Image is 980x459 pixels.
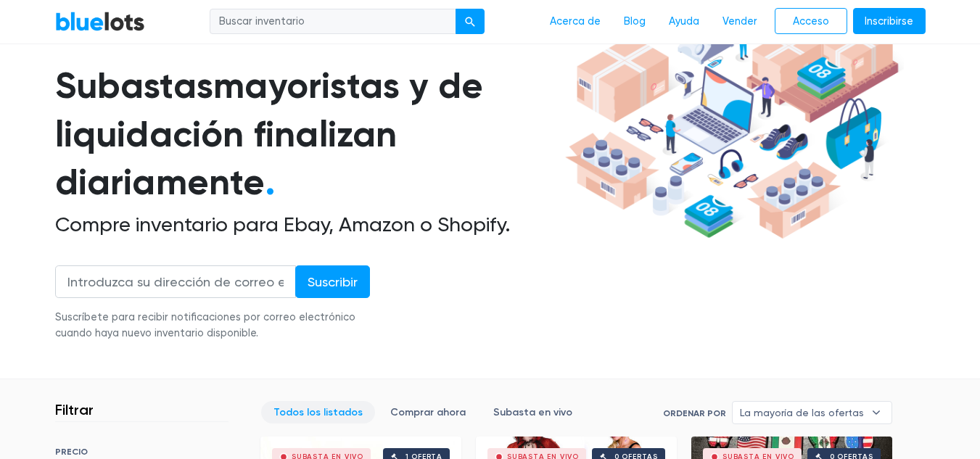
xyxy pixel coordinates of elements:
[55,212,511,236] font: Compre inventario para Ebay, Amazon o Shopify.
[669,15,699,28] font: Ayuda
[793,15,829,28] font: Acceso
[378,401,478,423] a: Comprar ahora
[55,64,484,204] font: mayoristas y de liquidación finalizan diariamente
[740,407,864,418] font: La mayoría de las ofertas
[481,401,585,423] a: Subasta en vivo
[865,15,913,28] font: Inscribirse
[853,8,926,35] a: Inscribirse
[55,311,355,339] font: Suscríbete para recibir notificaciones por correo electrónico cuando haya nuevo inventario dispon...
[273,406,363,418] font: Todos los listados
[493,406,572,418] font: Subasta en vivo
[261,401,375,423] a: Todos los listados
[550,15,601,28] font: Acerca de
[390,406,466,418] font: Comprar ahora
[612,8,657,36] a: Blog
[55,447,88,457] font: PRECIO
[624,15,646,28] font: Blog
[663,408,726,418] font: Ordenar por
[55,64,214,107] font: Subastas
[210,9,456,35] input: Buscar inventario
[265,160,275,204] font: .
[711,8,769,36] a: Vender
[657,8,711,36] a: Ayuda
[722,15,757,28] font: Vender
[55,401,94,418] font: Filtrar
[775,8,847,35] a: Acceso
[295,265,370,298] input: Suscribir
[538,8,612,36] a: Acerca de
[55,265,296,298] input: Introduzca su dirección de correo electrónico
